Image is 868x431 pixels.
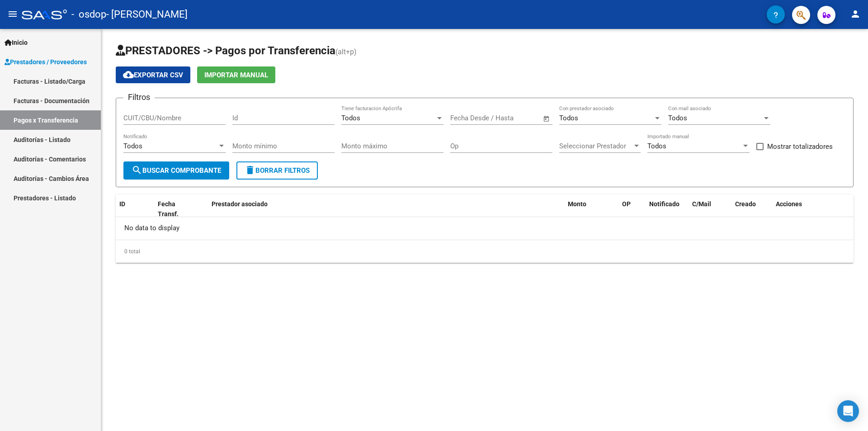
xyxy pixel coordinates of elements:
button: Borrar Filtros [236,161,318,180]
button: Open calendar [542,114,552,124]
span: Monto [568,200,586,208]
datatable-header-cell: C/Mail [689,194,731,224]
span: Todos [647,142,666,150]
span: Todos [123,142,142,150]
mat-icon: delete [245,165,255,175]
div: Open Intercom Messenger [837,400,859,422]
datatable-header-cell: OP [618,194,646,224]
span: Creado [735,200,756,208]
h3: Filtros [123,91,155,104]
datatable-header-cell: ID [116,194,154,224]
datatable-header-cell: Notificado [646,194,689,224]
span: (alt+p) [335,47,357,56]
span: Inicio [5,38,28,47]
datatable-header-cell: Prestador asociado [208,194,564,224]
mat-icon: person [850,9,861,19]
span: Prestadores / Proveedores [5,57,87,67]
span: Buscar Comprobante [132,166,221,175]
span: PRESTADORES -> Pagos por Transferencia [116,44,335,57]
datatable-header-cell: Acciones [772,194,854,224]
datatable-header-cell: Creado [731,194,772,224]
span: Borrar Filtros [245,166,310,175]
span: Seleccionar Prestador [559,142,632,150]
button: Buscar Comprobante [123,161,229,180]
span: OP [622,200,631,208]
input: Fecha fin [495,114,539,122]
span: C/Mail [692,200,711,208]
button: Exportar CSV [116,66,190,83]
button: Importar Manual [197,66,275,83]
span: Todos [341,114,360,122]
span: ID [119,200,125,208]
span: Prestador asociado [212,200,268,208]
datatable-header-cell: Fecha Transf. [154,194,195,224]
span: Importar Manual [204,71,268,79]
mat-icon: search [132,165,142,175]
span: Todos [559,114,578,122]
span: Exportar CSV [123,71,183,79]
div: No data to display [116,217,854,240]
mat-icon: cloud_download [123,69,134,80]
span: Acciones [776,200,802,208]
span: Todos [668,114,687,122]
span: - osdop [71,5,106,24]
div: 0 total [116,240,854,263]
datatable-header-cell: Monto [564,194,618,224]
span: Mostrar totalizadores [767,141,833,152]
span: Fecha Transf. [158,200,179,218]
input: Fecha inicio [450,114,487,122]
span: - [PERSON_NAME] [106,5,188,24]
span: Notificado [649,200,679,208]
mat-icon: menu [7,9,18,19]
